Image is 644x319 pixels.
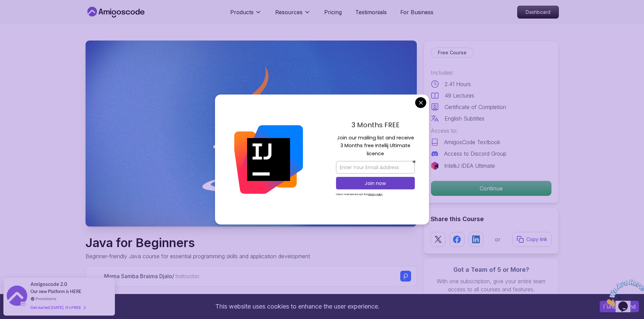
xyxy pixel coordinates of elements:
p: Free Course [438,49,467,56]
img: provesource social proof notification image [7,286,27,308]
a: For Business [400,8,433,16]
a: ProveSource [35,296,56,301]
span: Our new Platform is HERE [30,289,81,294]
h2: Share this Course [431,214,552,224]
p: With one subscription, give your entire team access to all courses and features. [431,277,552,293]
p: Access to Discord Group [444,150,506,158]
a: Testimonials [355,8,387,16]
p: Access to: [431,127,552,135]
a: Pricing [324,8,342,16]
button: Continue [431,181,552,196]
button: Copy link [512,232,552,247]
p: Continue [431,181,551,196]
p: Certificate of Completion [445,103,506,111]
button: Accept cookies [600,301,639,312]
p: English Subtitles [445,114,484,123]
p: or [495,235,501,243]
iframe: chat widget [602,277,644,309]
div: Get started [DATE]. It's FREE [30,303,85,311]
p: Products [230,8,254,16]
img: Chat attention grabber [3,3,45,29]
h3: Got a Team of 5 or More? [431,265,552,274]
img: Nelson Djalo [91,271,102,282]
p: Copy link [526,236,547,243]
p: Mama Samba Braima Djalo / [104,272,199,280]
button: Products [230,8,262,22]
p: 2.41 Hours [445,80,471,88]
p: 49 Lectures [445,91,474,100]
p: Resources [275,8,303,16]
div: This website uses cookies to enhance the user experience. [5,299,590,314]
p: Includes: [431,69,552,77]
span: Instructor [175,273,199,280]
p: Dashboard [518,6,558,18]
p: AmigosCode Textbook [444,138,500,146]
p: Beginner-friendly Java course for essential programming skills and application development [86,252,310,260]
span: Amigoscode 2.0 [30,280,67,288]
img: java-for-beginners_thumbnail [86,41,417,227]
h1: Java for Beginners [86,236,310,249]
button: Resources [275,8,311,22]
img: jetbrains logo [431,162,439,170]
a: Dashboard [517,6,559,19]
span: 1 [3,3,5,8]
p: IntelliJ IDEA Ultimate [444,162,495,170]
